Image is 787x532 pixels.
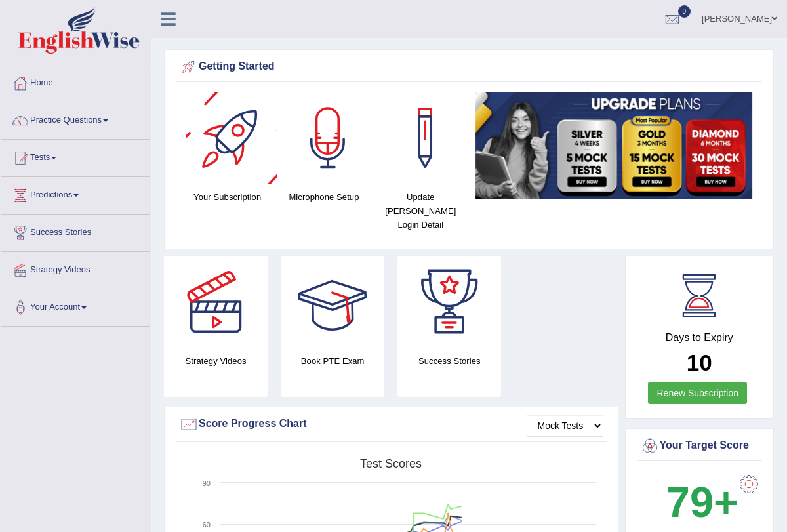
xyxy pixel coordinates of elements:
[397,354,501,368] h4: Success Stories
[379,190,462,232] h4: Update [PERSON_NAME] Login Detail
[1,65,150,98] a: Home
[475,92,752,199] img: small5.jpg
[1,252,150,285] a: Strategy Videos
[360,457,422,470] tspan: Test scores
[203,480,211,487] text: 90
[648,382,747,404] a: Renew Subscription
[186,190,269,204] h4: Your Subscription
[687,350,712,375] b: 10
[678,5,691,18] span: 0
[179,57,759,77] div: Getting Started
[282,190,365,204] h4: Microphone Setup
[640,332,759,344] h4: Days to Expiry
[281,354,384,368] h4: Book PTE Exam
[179,415,603,434] div: Score Progress Chart
[1,102,150,135] a: Practice Questions
[666,478,738,526] b: 79+
[1,140,150,173] a: Tests
[1,177,150,210] a: Predictions
[164,354,268,368] h4: Strategy Videos
[640,436,759,456] div: Your Target Score
[203,521,211,529] text: 60
[1,215,150,247] a: Success Stories
[1,289,150,322] a: Your Account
